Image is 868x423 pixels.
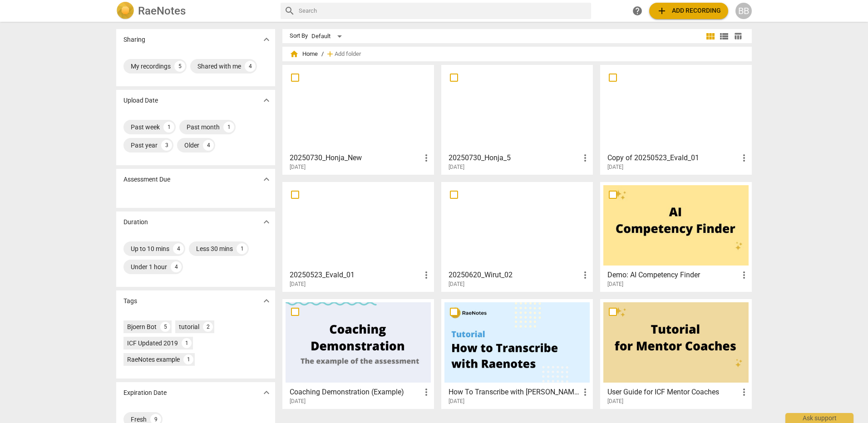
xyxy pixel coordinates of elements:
[290,398,306,405] span: [DATE]
[649,3,728,19] button: Upload
[131,262,167,271] div: Under 1 hour
[290,163,306,171] span: [DATE]
[203,322,213,332] div: 2
[261,34,272,45] span: expand_more
[603,185,749,288] a: Demo: AI Competency Finder[DATE]
[261,95,272,106] span: expand_more
[187,123,220,132] div: Past month
[183,354,193,364] div: 1
[261,295,272,306] span: expand_more
[704,30,717,43] button: Tile view
[607,270,739,280] h3: Demo: AI Competency Finder
[260,294,273,308] button: Show more
[123,388,167,398] p: Expiration Date
[260,215,273,229] button: Show more
[421,387,432,398] span: more_vert
[290,387,421,398] h3: Coaching Demonstration (Example)
[580,387,591,398] span: more_vert
[116,2,273,20] a: LogoRaeNotes
[607,387,739,398] h3: User Guide for ICF Mentor Coaches
[290,49,318,59] span: Home
[717,30,731,43] button: List view
[131,141,158,150] div: Past year
[131,62,171,71] div: My recordings
[138,5,186,17] h2: RaeNotes
[705,31,716,42] span: view_module
[123,217,148,227] p: Duration
[260,172,273,186] button: Show more
[731,30,745,43] button: Table view
[444,185,590,288] a: 20250620_Wirut_02[DATE]
[261,216,272,227] span: expand_more
[245,61,256,72] div: 4
[196,244,233,253] div: Less 30 mins
[182,338,192,348] div: 1
[260,386,273,399] button: Show more
[580,270,591,280] span: more_vert
[290,49,299,59] span: home
[734,32,742,40] span: table_chart
[421,152,432,163] span: more_vert
[607,398,623,405] span: [DATE]
[603,68,749,171] a: Copy of 20250523_Evald_01[DATE]
[325,49,335,59] span: add
[629,3,646,19] a: Help
[335,51,361,58] span: Add folder
[580,152,591,163] span: more_vert
[632,5,643,16] span: help
[739,387,750,398] span: more_vert
[719,31,730,42] span: view_list
[444,302,590,405] a: How To Transcribe with [PERSON_NAME][DATE]
[260,33,273,46] button: Show more
[449,152,580,163] h3: 20250730_Honja_5
[449,398,464,405] span: [DATE]
[203,140,214,151] div: 4
[127,322,157,331] div: Bjoern Bot
[123,35,145,44] p: Sharing
[449,280,464,288] span: [DATE]
[449,387,580,398] h3: How To Transcribe with RaeNotes
[123,175,170,184] p: Assessment Due
[735,3,752,19] button: BB
[260,93,273,107] button: Show more
[299,4,587,18] input: Search
[261,387,272,398] span: expand_more
[123,96,158,105] p: Upload Date
[223,122,234,133] div: 1
[290,280,306,288] span: [DATE]
[785,413,853,423] div: Ask support
[656,5,667,16] span: add
[449,270,580,280] h3: 20250620_Wirut_02
[174,61,185,72] div: 5
[603,302,749,405] a: User Guide for ICF Mentor Coaches[DATE]
[197,62,241,71] div: Shared with me
[123,296,137,306] p: Tags
[127,339,178,348] div: ICF Updated 2019
[290,33,308,39] div: Sort By
[179,322,199,331] div: tutorial
[290,152,421,163] h3: 20250730_Honja_New
[607,280,623,288] span: [DATE]
[116,2,134,20] img: Logo
[261,174,272,185] span: expand_more
[290,270,421,280] h3: 20250523_Evald_01
[449,163,464,171] span: [DATE]
[131,123,160,132] div: Past week
[160,322,170,332] div: 5
[607,163,623,171] span: [DATE]
[421,270,432,280] span: more_vert
[173,243,184,254] div: 4
[131,244,169,253] div: Up to 10 mins
[656,5,721,16] span: Add recording
[161,140,172,151] div: 3
[237,243,247,254] div: 1
[739,152,750,163] span: more_vert
[607,152,739,163] h3: Copy of 20250523_Evald_01
[286,302,431,405] a: Coaching Demonstration (Example)[DATE]
[739,270,750,280] span: more_vert
[284,5,295,16] span: search
[184,141,199,150] div: Older
[127,355,180,364] div: RaeNotes example
[286,68,431,171] a: 20250730_Honja_New[DATE]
